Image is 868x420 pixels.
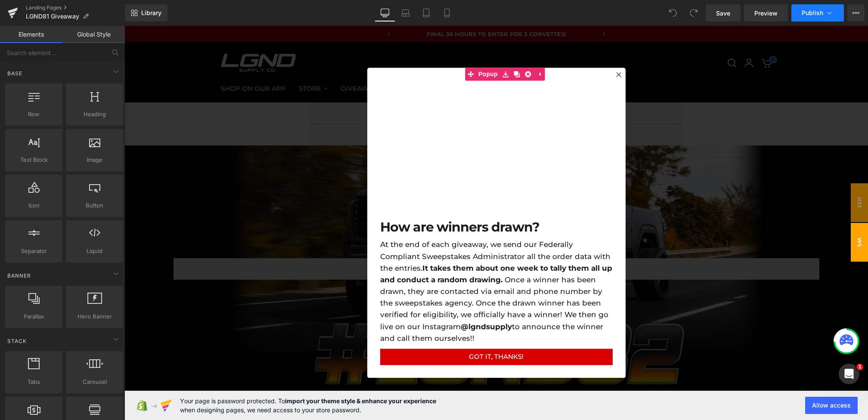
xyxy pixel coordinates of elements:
[375,4,395,22] a: Desktop
[409,42,420,55] a: Expand / Collapse
[8,312,60,321] span: Parallax
[6,69,23,77] span: Base
[256,323,488,340] a: GOT IT, THANKS!
[8,377,60,386] span: Tabs
[398,42,409,55] a: Delete Module
[336,296,387,305] strong: @lgndsupply
[68,155,121,164] span: Image
[256,213,488,319] p: At the end of each giveaway, we send our Federally Compliant Sweepstakes Administrator all the or...
[7,352,79,387] iframe: Marketing Popup
[8,155,60,164] span: Text Block
[667,370,728,380] div: GET OUR FREE APP!
[352,42,375,55] span: Popup
[847,4,865,22] button: More
[664,4,682,22] button: Undo
[26,13,79,20] span: LGND81 Giveaway
[416,4,437,22] a: Tablet
[125,4,167,22] a: New Library
[68,247,121,256] span: Liquid
[437,4,457,22] a: Mobile
[805,397,858,414] button: Allow access
[344,326,399,337] span: GOT IT, THANKS!
[387,42,398,55] a: Clone Module
[62,26,125,43] a: Global Style
[180,396,436,414] span: Your page is password protected. To when designing pages, we need access to your store password.
[68,110,121,119] span: Heading
[726,197,744,236] span: WS
[375,42,387,55] a: Save module
[8,110,60,119] span: Row
[6,337,28,345] span: Stack
[68,377,121,386] span: Carousel
[68,312,121,321] span: Hero Banner
[802,9,823,16] span: Publish
[141,9,161,17] span: Library
[744,4,788,22] a: Preview
[839,364,859,384] iframe: Intercom live chat
[791,4,844,22] button: Publish
[646,365,735,386] div: Show QR code to download mobile app
[26,4,125,11] a: Landing Pages
[256,194,488,209] h1: How are winners drawn?
[653,370,663,380] img: App logo
[685,4,702,22] button: Redo
[395,4,416,22] a: Laptop
[8,201,60,210] span: Icon
[8,247,60,256] span: Separator
[68,201,121,210] span: Button
[856,364,863,371] span: 1
[256,250,484,317] span: Once a winner has been drawn, they are contacted via email and phone number by the sweepstakes ag...
[726,157,744,196] span: H2E
[754,9,778,18] span: Preview
[6,272,32,280] span: Banner
[285,397,436,405] strong: import your theme style & enhance your experience
[716,9,730,18] span: Save
[256,238,488,258] strong: It takes them about one week to tally them all up and conduct a random drawing.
